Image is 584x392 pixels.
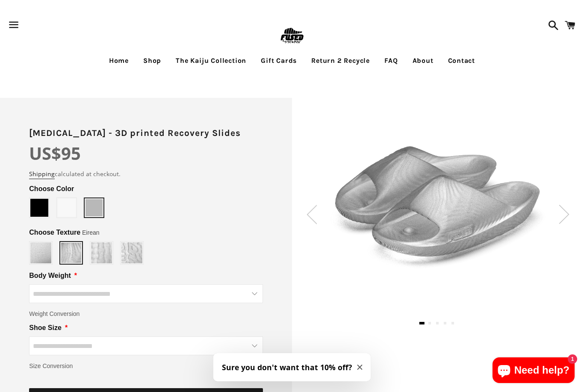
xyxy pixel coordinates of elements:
input: Shoe Size [29,336,263,355]
a: Return 2 Recycle [305,50,376,71]
button: 3 [436,322,439,324]
img: SVG Icon [307,205,317,224]
a: Shop [137,50,168,71]
span: Eirean [82,229,99,236]
span: Weight Conversion [29,309,80,318]
span: Shoe Size [29,323,63,333]
button: 4 [444,322,446,324]
a: Contact [442,50,482,71]
input: Body Weight [29,284,263,303]
a: The Kaiju Collection [169,50,253,71]
a: Home [103,50,135,71]
button: 1 [419,322,425,324]
span: Choose Color [29,184,76,194]
img: https://cdn.shopify.com/s/files/1/2395/9785/files/Texture-Clear-Eirean.png?v=1741895318 [61,243,81,263]
img: https://cdn.shopify.com/s/files/1/2395/9785/files/Texture-Clear-Gyri.png?v=1741895325 [121,242,142,263]
span: US$95 [29,141,81,165]
a: FAQ [378,50,404,71]
button: 2 [428,322,431,324]
img: SVG Icon [559,205,569,224]
span: Size Conversion [29,361,73,371]
img: https://cdn.shopify.com/s/files/1/2395/9785/files/Texture-Clear-Weave.png?v=1741895321 [91,242,112,263]
span: Body Weight [29,271,72,281]
img: FUSEDfootwear [278,22,306,50]
div: calculated at checkout. [29,169,263,179]
img: Eirean-Clear [328,136,547,274]
span: Choose Texture [29,227,99,238]
h2: [MEDICAL_DATA] - 3D printed Recovery Slides [29,127,263,139]
a: Shipping [29,170,55,179]
button: 5 [451,322,454,324]
inbox-online-store-chat: Shopify online store chat [490,357,577,385]
a: About [406,50,440,71]
a: Gift Cards [254,50,303,71]
img: https://cdn.shopify.com/s/files/1/2395/9785/files/Texture-Clear-Slate.png?v=1741895314 [30,242,51,263]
